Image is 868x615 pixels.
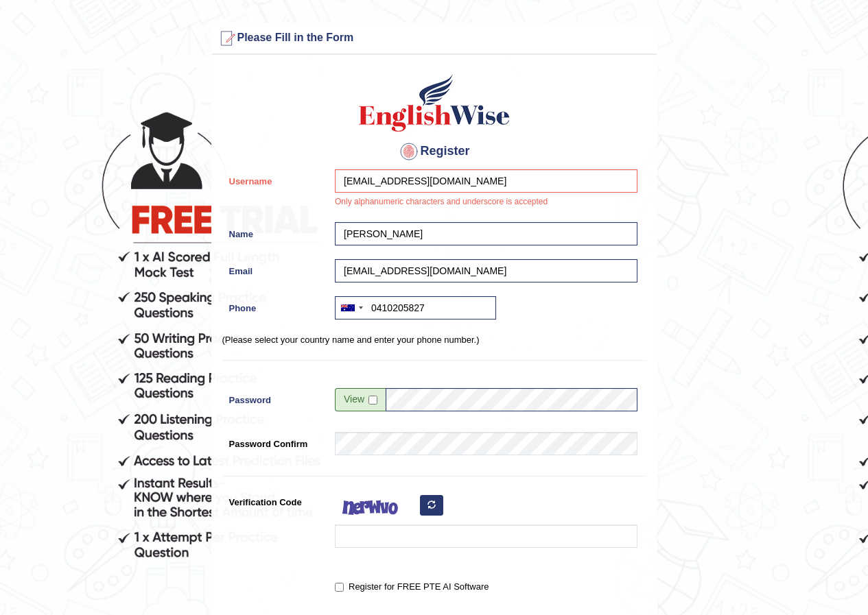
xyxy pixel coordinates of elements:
input: Show/Hide Password [368,396,377,405]
img: Logo of English Wise create a new account for intelligent practice with AI [356,72,513,134]
label: Username [222,169,329,188]
label: Password Confirm [222,432,329,450]
h3: Please Fill in the Form [215,27,653,49]
label: Register for FREE PTE AI Software [335,580,489,594]
label: Name [222,222,329,241]
h4: Register [222,141,646,162]
label: Password [222,388,329,407]
p: (Please select your country name and enter your phone number.) [222,333,646,346]
div: Australia: +61 [336,297,367,319]
input: +61 412 345 678 [335,296,496,319]
label: Phone [222,296,329,315]
label: Verification Code [222,490,329,509]
input: Register for FREE PTE AI Software [335,583,344,592]
label: Email [222,259,329,278]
